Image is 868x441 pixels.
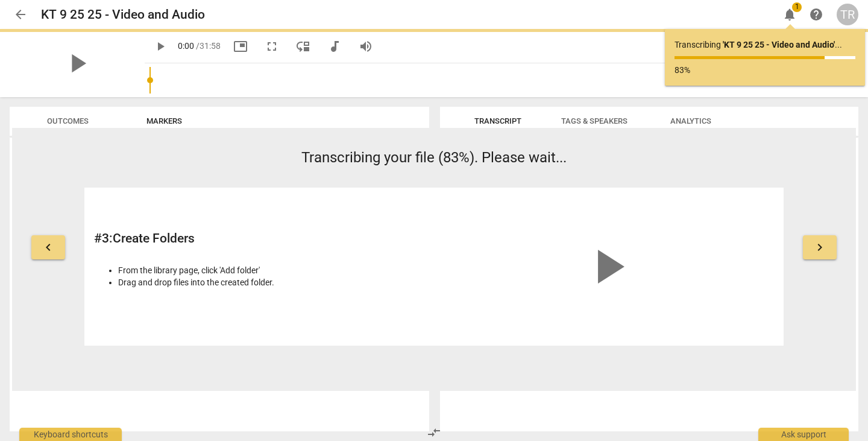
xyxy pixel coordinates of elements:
[805,4,827,25] a: Help
[261,36,283,57] button: Fullscreen
[19,428,122,441] div: Keyboard shortcuts
[837,4,858,25] button: TR
[296,39,310,54] span: move_down
[779,4,800,25] button: Notifications
[233,39,248,54] span: picture_in_picture
[118,276,427,289] li: Drag and drop files into the created folder.
[758,428,849,441] div: Ask support
[301,149,567,166] span: Transcribing your file (83%). Please wait...
[13,7,28,22] span: arrow_back
[292,36,314,57] button: View player as separate pane
[813,240,827,255] span: keyboard_arrow_right
[427,425,441,440] span: compare_arrows
[146,116,182,125] span: Markers
[327,39,342,54] span: audiotrack
[670,116,711,125] span: Analytics
[579,238,637,296] span: play_arrow
[723,40,835,49] b: ' KT 9 25 25 - Video and Audio '
[474,116,521,125] span: Transcript
[153,39,168,54] span: play_arrow
[324,36,345,57] button: Switch to audio player
[178,41,194,51] span: 0:00
[94,231,427,246] h2: # 3 : Create Folders
[61,48,93,79] span: play_arrow
[230,36,251,57] button: Picture in picture
[41,7,205,22] h2: KT 9 25 25 - Video and Audio
[359,39,373,54] span: volume_up
[782,7,797,22] span: notifications
[675,64,855,77] p: 83%
[265,39,279,54] span: fullscreen
[809,7,823,22] span: help
[561,116,627,125] span: Tags & Speakers
[149,36,171,57] button: Play
[792,2,802,12] span: 1
[196,41,221,51] span: / 31:58
[355,36,377,57] button: Volume
[47,116,89,125] span: Outcomes
[118,264,427,277] li: From the library page, click 'Add folder'
[41,240,55,255] span: keyboard_arrow_left
[675,39,855,51] p: Transcribing ...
